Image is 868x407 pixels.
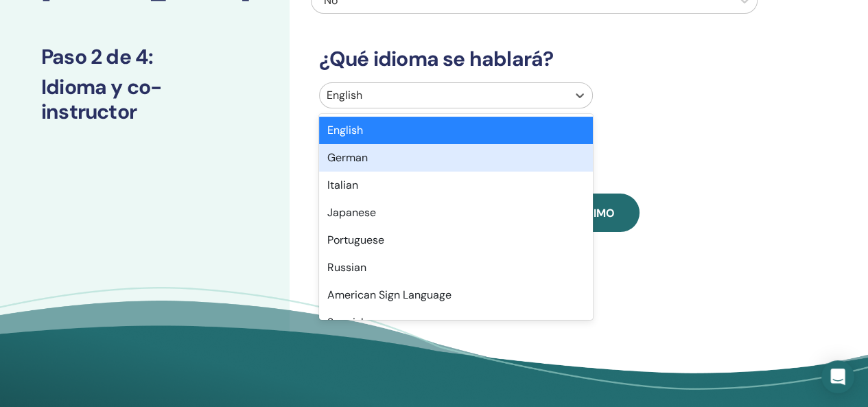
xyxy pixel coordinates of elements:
h3: Paso 2 de 4 : [41,45,248,69]
div: Portuguese [319,226,593,254]
div: Russian [319,254,593,281]
div: Japanese [319,199,593,226]
div: Italian [319,172,593,199]
h3: ¿Qué idioma se hablará? [311,47,758,71]
h3: Idioma y co-instructor [41,75,248,124]
div: English [319,117,593,144]
div: Open Intercom Messenger [821,360,854,393]
div: American Sign Language [319,281,593,309]
div: Spanish [319,309,593,336]
div: German [319,144,593,172]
